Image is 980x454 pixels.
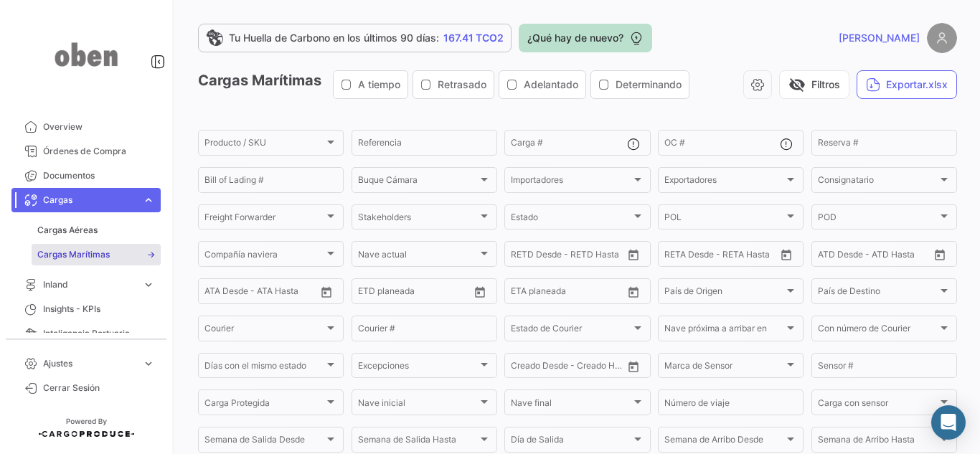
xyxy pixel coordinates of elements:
[511,363,560,373] input: Creado Desde
[570,363,623,373] input: Creado Hasta
[788,76,806,93] span: visibility_off
[11,139,161,164] a: Órdenes de Compra
[43,278,136,291] span: Inland
[469,281,491,303] button: Open calendar
[511,437,631,447] span: Día de Salida
[927,23,957,53] img: placeholder-user.png
[11,321,161,346] a: Inteligencia Portuaria
[358,288,384,298] input: Desde
[43,327,155,340] span: Inteligencia Portuaria
[37,248,110,261] span: Cargas Marítimas
[204,214,324,224] span: Freight Forwarder
[931,405,966,440] div: Abrir Intercom Messenger
[11,115,161,139] a: Overview
[142,194,155,207] span: expand_more
[50,17,122,92] img: oben-logo.png
[547,251,600,261] input: Hasta
[857,70,957,99] button: Exportar.xlsx
[499,71,585,98] button: Adelantado
[818,251,863,261] input: ATD Desde
[142,357,155,370] span: expand_more
[11,297,161,321] a: Insights - KPIs
[519,24,652,52] button: ¿Qué hay de nuevo?
[664,326,784,336] span: Nave próxima a arribar en
[547,288,600,298] input: Hasta
[700,251,753,261] input: Hasta
[818,177,938,187] span: Consignatario
[511,326,631,336] span: Estado de Courier
[776,244,797,265] button: Open calendar
[664,363,784,373] span: Marca de Sensor
[43,357,136,370] span: Ajustes
[204,326,324,336] span: Courier
[873,251,926,261] input: ATD Hasta
[358,400,478,410] span: Nave inicial
[818,400,938,410] span: Carga con sensor
[623,356,644,377] button: Open calendar
[204,437,324,447] span: Semana de Salida Desde
[358,251,478,261] span: Nave actual
[32,244,161,265] a: Cargas Marítimas
[11,164,161,188] a: Documentos
[818,326,938,336] span: Con número de Courier
[358,177,478,187] span: Buque Cámara
[511,400,631,410] span: Nave final
[229,31,439,45] span: Tu Huella de Carbono en los últimos 90 días:
[623,244,644,265] button: Open calendar
[43,169,155,182] span: Documentos
[204,140,324,150] span: Producto / SKU
[358,214,478,224] span: Stakeholders
[839,31,920,45] span: [PERSON_NAME]
[818,214,938,224] span: POD
[198,70,694,99] h3: Cargas Marítimas
[779,70,849,99] button: visibility_offFiltros
[204,400,324,410] span: Carga Protegida
[818,288,938,298] span: País de Destino
[394,288,447,298] input: Hasta
[818,437,938,447] span: Semana de Arribo Hasta
[204,288,248,298] input: ATA Desde
[511,214,631,224] span: Estado
[616,77,682,92] span: Determinando
[438,77,486,92] span: Retrasado
[664,177,784,187] span: Exportadores
[527,31,623,45] span: ¿Qué hay de nuevo?
[316,281,337,303] button: Open calendar
[524,77,578,92] span: Adelantado
[511,251,537,261] input: Desde
[32,219,161,241] a: Cargas Aéreas
[142,278,155,291] span: expand_more
[358,363,478,373] span: Excepciones
[204,251,324,261] span: Compañía naviera
[334,71,407,98] button: A tiempo
[511,288,537,298] input: Desde
[37,224,98,237] span: Cargas Aéreas
[198,24,512,52] a: Tu Huella de Carbono en los últimos 90 días:167.41 TCO2
[43,382,155,394] span: Cerrar Sesión
[591,71,689,98] button: Determinando
[664,437,784,447] span: Semana de Arribo Desde
[43,303,155,316] span: Insights - KPIs
[258,288,311,298] input: ATA Hasta
[664,251,690,261] input: Desde
[413,71,494,98] button: Retrasado
[664,214,784,224] span: POL
[358,77,400,92] span: A tiempo
[358,437,478,447] span: Semana de Salida Hasta
[664,288,784,298] span: País de Origen
[43,145,155,158] span: Órdenes de Compra
[623,281,644,303] button: Open calendar
[443,31,504,45] span: 167.41 TCO2
[511,177,631,187] span: Importadores
[43,120,155,133] span: Overview
[204,363,324,373] span: Días con el mismo estado
[43,194,136,207] span: Cargas
[929,244,951,265] button: Open calendar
